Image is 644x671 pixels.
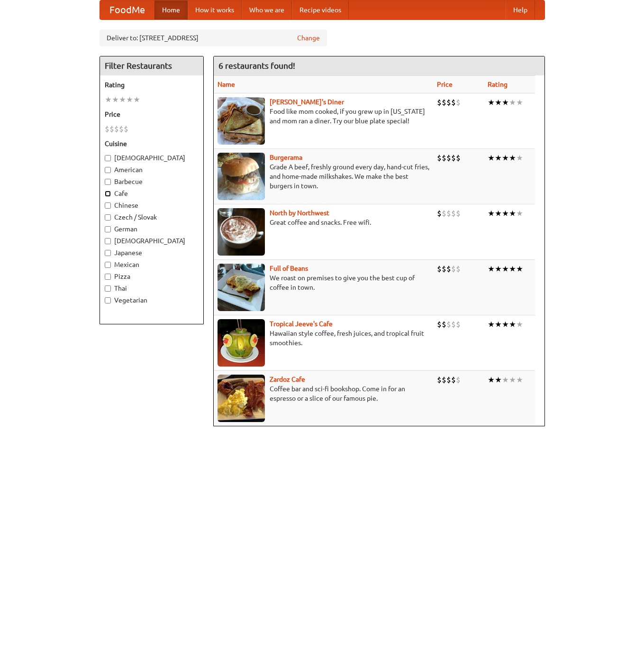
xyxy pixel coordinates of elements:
[456,153,461,163] li: $
[437,319,442,330] li: $
[516,208,523,219] li: ★
[105,226,111,232] input: German
[506,0,535,19] a: Help
[437,264,442,274] li: $
[105,94,112,105] li: ★
[502,375,509,385] li: ★
[270,265,308,272] a: Full of Beans
[105,295,199,305] label: Vegetarian
[105,238,111,244] input: [DEMOGRAPHIC_DATA]
[516,97,523,108] li: ★
[509,264,516,274] li: ★
[488,319,495,330] li: ★
[488,81,508,88] a: Rating
[100,56,203,75] h4: Filter Restaurants
[502,208,509,219] li: ★
[105,250,111,256] input: Japanese
[105,214,111,221] input: Czech / Slovak
[218,61,295,70] ng-pluralize: 6 restaurants found!
[270,154,302,161] a: Burgerama
[105,167,111,173] input: American
[105,191,111,197] input: Cafe
[297,33,320,43] a: Change
[105,262,111,268] input: Mexican
[109,124,114,134] li: $
[105,110,199,119] h5: Price
[105,179,111,185] input: Barbecue
[270,320,333,328] a: Tropical Jeeve's Cafe
[509,319,516,330] li: ★
[270,98,344,106] a: [PERSON_NAME]'s Diner
[154,0,188,19] a: Home
[218,264,265,311] img: beans.jpg
[105,285,111,292] input: Thai
[488,97,495,108] li: ★
[451,153,456,163] li: $
[218,384,429,403] p: Coffee bar and sci-fi bookshop. Come in for an espresso or a slice of our famous pie.
[516,319,523,330] li: ★
[105,139,199,148] h5: Cuisine
[105,212,199,222] label: Czech / Slovak
[112,94,119,105] li: ★
[105,224,199,234] label: German
[495,153,502,163] li: ★
[105,297,111,303] input: Vegetarian
[488,153,495,163] li: ★
[456,375,461,385] li: $
[105,248,199,257] label: Japanese
[442,264,446,274] li: $
[105,189,199,198] label: Cafe
[100,29,327,46] div: Deliver to: [STREET_ADDRESS]
[442,153,446,163] li: $
[270,376,305,383] a: Zardoz Cafe
[516,264,523,274] li: ★
[502,319,509,330] li: ★
[105,80,199,90] h5: Rating
[270,209,329,217] a: North by Northwest
[105,236,199,246] label: [DEMOGRAPHIC_DATA]
[509,208,516,219] li: ★
[437,81,453,88] a: Price
[218,208,265,256] img: north.jpg
[119,124,124,134] li: $
[105,201,199,210] label: Chinese
[502,97,509,108] li: ★
[105,272,199,281] label: Pizza
[446,97,451,108] li: $
[218,81,235,88] a: Name
[105,274,111,280] input: Pizza
[105,165,199,175] label: American
[446,375,451,385] li: $
[451,208,456,219] li: $
[442,375,446,385] li: $
[119,94,126,105] li: ★
[446,264,451,274] li: $
[218,273,429,292] p: We roast on premises to give you the best cup of coffee in town.
[437,375,442,385] li: $
[218,97,265,145] img: sallys.jpg
[509,97,516,108] li: ★
[488,264,495,274] li: ★
[516,375,523,385] li: ★
[218,107,429,126] p: Food like mom cooked, if you grew up in [US_STATE] and mom ran a diner. Try our blue plate special!
[105,177,199,186] label: Barbecue
[488,375,495,385] li: ★
[442,208,446,219] li: $
[495,208,502,219] li: ★
[446,208,451,219] li: $
[495,319,502,330] li: ★
[495,375,502,385] li: ★
[105,124,109,134] li: $
[188,0,242,19] a: How it works
[114,124,119,134] li: $
[437,153,442,163] li: $
[509,375,516,385] li: ★
[516,153,523,163] li: ★
[451,319,456,330] li: $
[105,284,199,293] label: Thai
[218,218,429,227] p: Great coffee and snacks. Free wifi.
